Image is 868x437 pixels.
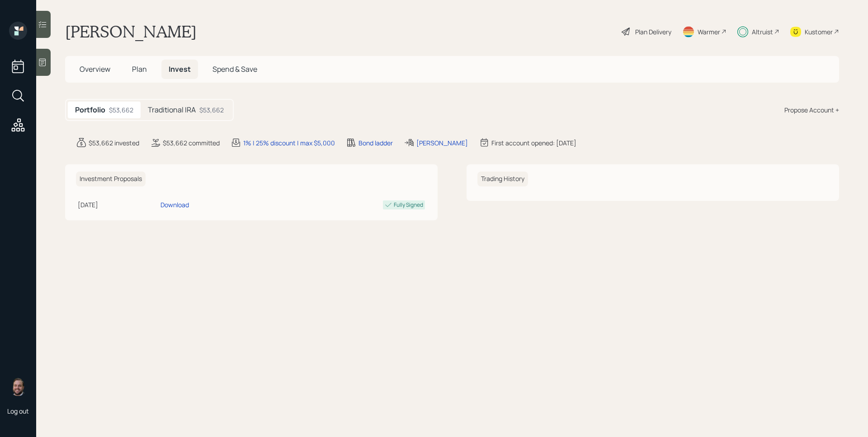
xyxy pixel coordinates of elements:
[7,407,29,415] div: Log out
[80,64,110,74] span: Overview
[163,138,220,148] div: $53,662 committed
[148,106,196,114] h5: Traditional IRA
[9,378,27,396] img: james-distasi-headshot.png
[212,64,257,74] span: Spend & Save
[491,138,576,148] div: First account opened: [DATE]
[416,138,468,148] div: [PERSON_NAME]
[243,138,335,148] div: 1% | 25% discount | max $5,000
[752,27,773,37] div: Altruist
[65,22,197,42] h1: [PERSON_NAME]
[132,64,147,74] span: Plan
[477,172,528,186] h6: Trading History
[698,27,720,37] div: Warmer
[394,201,423,209] div: Fully Signed
[359,138,393,148] div: Bond ladder
[109,105,133,115] div: $53,662
[75,106,105,114] h5: Portfolio
[76,172,146,186] h6: Investment Proposals
[89,138,139,148] div: $53,662 invested
[805,27,833,37] div: Kustomer
[169,64,191,74] span: Invest
[160,200,189,209] div: Download
[199,105,224,115] div: $53,662
[78,200,157,209] div: [DATE]
[635,27,671,37] div: Plan Delivery
[784,105,839,115] div: Propose Account +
